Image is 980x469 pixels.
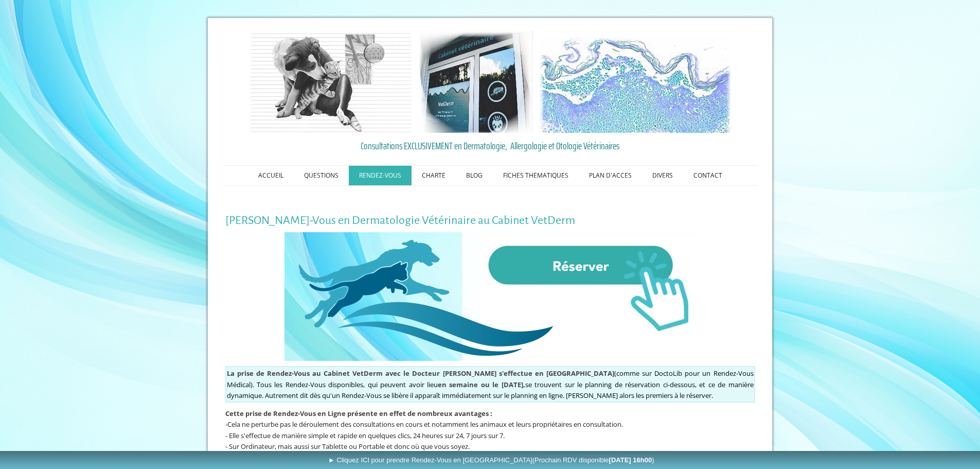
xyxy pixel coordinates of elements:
[227,420,623,429] span: Cela ne perturbe pas le déroulement des consultations en cours et notamment les animaux et leurs ...
[609,456,652,464] b: [DATE] 16h00
[250,409,492,418] span: rise de Rendez-Vous en Ligne présente en effet de nombreux avantages :
[225,409,492,418] span: Cette p
[642,166,683,185] a: DIVERS
[227,369,639,378] span: (comme
[294,166,349,185] a: QUESTIONS
[493,166,579,185] a: FICHES THEMATIQUES
[349,166,412,185] a: RENDEZ-VOUS
[579,166,642,185] a: PLAN D'ACCES
[412,166,456,185] a: CHARTE
[456,166,493,185] a: BLOG
[225,431,505,440] span: - Elle s'effectue de manière simple et rapide en quelques clics, 24 heures sur 24, 7 jours sur 7.
[225,442,470,451] span: - Sur Ordinateur, mais aussi sur Tablette ou Portable et donc où que vous soyez.
[225,138,755,153] a: Consultations EXCLUSIVEMENT en Dermatologie, Allergologie et Otologie Vétérinaires
[683,166,733,185] a: CONTACT
[227,369,614,378] strong: La prise de Rendez-Vous au Cabinet VetDerm avec le Docteur [PERSON_NAME] s'effectue en [GEOGRAPHI...
[328,456,654,464] span: ► Cliquez ICI pour prendre Rendez-Vous en [GEOGRAPHIC_DATA]
[225,214,755,227] h1: [PERSON_NAME]-Vous en Dermatologie Vétérinaire au Cabinet VetDerm
[227,369,754,389] span: sur DoctoLib pour un Rendez-Vous Médical). Tous les Rendez-Vous disponibles, qui peuvent avoir lieu
[532,456,654,464] span: (Prochain RDV disponible )
[438,380,525,389] span: en semaine ou le [DATE],
[225,420,227,429] span: -
[248,166,294,185] a: ACCUEIL
[284,232,696,361] img: Rendez-Vous en Ligne au Cabinet VetDerm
